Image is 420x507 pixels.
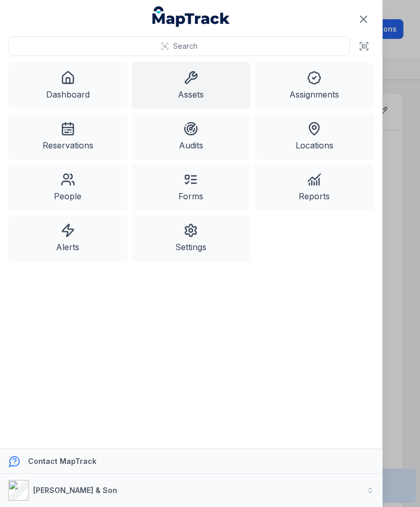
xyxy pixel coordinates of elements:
strong: [PERSON_NAME] & Son [33,486,117,495]
a: People [8,164,128,211]
button: Close navigation [353,8,374,30]
span: Search [173,41,198,51]
a: Locations [255,113,374,160]
strong: Contact MapTrack [28,457,96,465]
a: Reservations [8,113,128,160]
a: Audits [132,113,251,160]
a: Reports [255,164,374,211]
a: Forms [132,164,251,211]
button: Search [8,36,350,56]
a: MapTrack [152,6,230,27]
a: Alerts [8,215,128,262]
a: Assets [132,62,251,109]
a: Settings [132,215,251,262]
a: Assignments [255,62,374,109]
a: Dashboard [8,62,128,109]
